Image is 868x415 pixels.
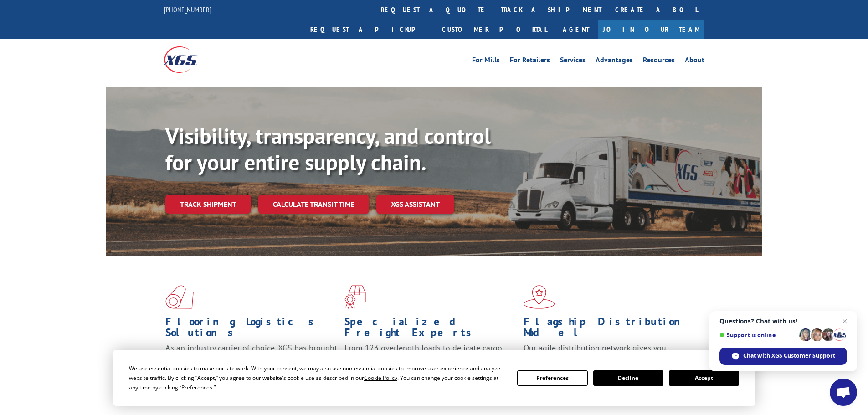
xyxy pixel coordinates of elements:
a: For Mills [472,56,500,67]
a: Customer Portal [435,20,554,39]
div: Cookie Consent Prompt [113,350,755,406]
img: xgs-icon-flagship-distribution-model-red [524,285,555,309]
a: Services [560,56,586,67]
span: Chat with XGS Customer Support [743,352,835,360]
a: XGS ASSISTANT [376,195,454,214]
span: Support is online [719,332,796,338]
p: From 123 overlength loads to delicate cargo, our experienced staff knows the best way to move you... [344,343,517,383]
a: About [685,56,704,67]
a: Agent [554,20,598,39]
a: [PHONE_NUMBER] [164,5,211,14]
a: Resources [643,56,675,67]
span: Close chat [839,316,850,327]
h1: Flooring Logistics Solutions [165,316,338,343]
div: Chat with XGS Customer Support [719,348,847,365]
a: Request a pickup [303,20,435,39]
b: Visibility, transparency, and control for your entire supply chain. [165,122,491,176]
span: Questions? Chat with us! [719,318,847,325]
span: As an industry carrier of choice, XGS has brought innovation and dedication to flooring logistics... [165,343,337,375]
span: Preferences [181,384,212,391]
div: Open chat [830,379,857,406]
img: xgs-icon-focused-on-flooring-red [344,285,366,309]
a: Join Our Team [598,20,704,39]
button: Preferences [517,370,587,386]
span: Cookie Policy [364,374,397,382]
button: Accept [669,370,739,386]
button: Decline [593,370,663,386]
h1: Specialized Freight Experts [344,316,517,343]
a: Advantages [596,56,633,67]
a: Track shipment [165,195,251,214]
img: xgs-icon-total-supply-chain-intelligence-red [165,285,194,309]
a: Calculate transit time [258,195,369,214]
div: We use essential cookies to make our site work. With your consent, we may also use non-essential ... [129,364,506,392]
a: For Retailers [510,56,550,67]
h1: Flagship Distribution Model [524,316,696,343]
span: Our agile distribution network gives you nationwide inventory management on demand. [524,343,691,364]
